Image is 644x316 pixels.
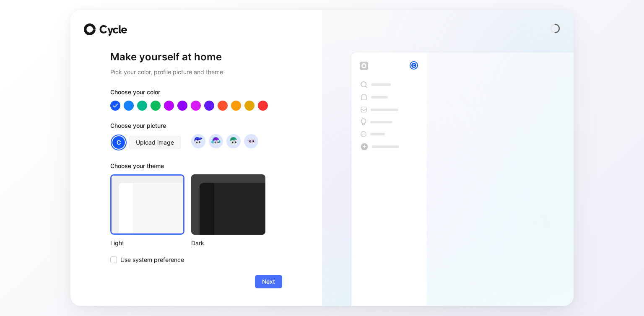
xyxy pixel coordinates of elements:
div: Choose your picture [110,121,282,134]
div: Choose your color [110,87,282,101]
img: workspace-default-logo-wX5zAyuM.png [360,62,368,70]
div: Light [110,238,184,248]
img: avatar [245,135,257,147]
span: Use system preference [120,255,184,265]
button: Upload image [129,136,181,149]
button: Next [255,275,282,288]
div: C [112,135,126,150]
h1: Make yourself at home [110,50,282,64]
img: avatar [192,135,204,147]
div: Choose your theme [110,161,265,174]
div: C [410,62,417,69]
img: avatar [210,135,221,147]
img: avatar [228,135,239,147]
div: Dark [191,238,265,248]
span: Upload image [136,137,174,148]
h2: Pick your color, profile picture and theme [110,67,282,77]
span: Next [262,277,275,287]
